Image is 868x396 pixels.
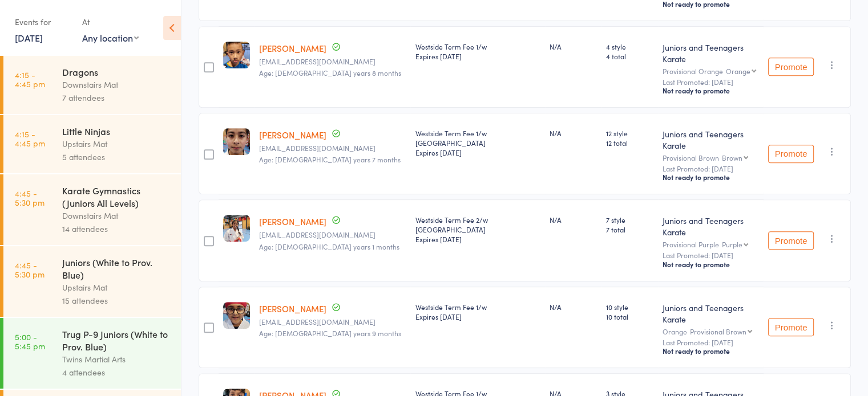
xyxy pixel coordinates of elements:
div: Brown [722,154,742,161]
div: Dragons [62,66,171,78]
img: image1619420445.png [223,302,250,329]
button: Promote [768,231,814,250]
div: Little Ninjas [62,125,171,137]
div: Provisional Brown [663,154,759,161]
div: N/A [550,128,597,138]
small: Last Promoted: [DATE] [663,165,759,173]
time: 4:15 - 4:45 pm [15,70,45,88]
div: Twins Martial Arts [62,353,171,366]
div: Not ready to promote [663,346,759,356]
div: 5 attendees [62,150,171,164]
a: 4:15 -4:45 pmDragonsDownstairs Mat7 attendees [3,56,181,114]
div: Expires [DATE] [415,234,540,244]
span: Age: [DEMOGRAPHIC_DATA] years 8 months [259,68,401,77]
div: Downstairs Mat [62,78,171,91]
small: Last Promoted: [DATE] [663,78,759,86]
div: Westside Term Fee 2/w [GEOGRAPHIC_DATA] [415,215,540,244]
span: 7 total [606,224,653,234]
span: Age: [DEMOGRAPHIC_DATA] years 1 months [259,242,399,251]
div: Expires [DATE] [415,51,540,61]
span: Age: [DEMOGRAPHIC_DATA] years 9 months [259,328,401,338]
small: meharakaal@gmail.com [259,318,406,326]
small: deeptisameer@yahoo.co.in [259,144,406,152]
div: Orange [663,328,759,335]
div: Juniors (White to Prov. Blue) [62,256,171,281]
small: deng131244@gmail.com [259,58,406,66]
div: N/A [550,215,597,224]
span: 12 style [606,128,653,138]
div: Downstairs Mat [62,209,171,222]
div: Trug P-9 Juniors (White to Prov. Blue) [62,328,171,353]
span: 4 total [606,51,653,61]
button: Promote [768,145,814,163]
div: 7 attendees [62,91,171,104]
div: Provisional Purple [663,240,759,248]
div: 14 attendees [62,222,171,235]
div: Not ready to promote [663,173,759,182]
div: At [82,13,139,31]
div: N/A [550,42,597,51]
div: 4 attendees [62,366,171,379]
div: Expires [DATE] [415,312,540,321]
div: Upstairs Mat [62,137,171,150]
button: Promote [768,58,814,76]
span: 12 total [606,138,653,148]
div: Upstairs Mat [62,281,171,294]
a: 4:45 -5:30 pmKarate Gymnastics (Juniors All Levels)Downstairs Mat14 attendees [3,174,181,245]
a: 4:15 -4:45 pmLittle NinjasUpstairs Mat5 attendees [3,115,181,173]
img: image1661153958.png [223,42,250,68]
span: 7 style [606,215,653,224]
a: [PERSON_NAME] [259,215,326,227]
a: [PERSON_NAME] [259,303,326,315]
div: Any location [82,31,139,44]
span: 4 style [606,42,653,51]
div: 15 attendees [62,294,171,307]
small: Last Promoted: [DATE] [663,338,759,346]
small: rajeeshtravi@gmail.com [259,231,406,239]
time: 4:15 - 4:45 pm [15,129,45,148]
time: 5:00 - 5:45 pm [15,332,45,350]
div: Provisional Orange [663,67,759,75]
div: Events for [15,13,71,31]
div: Juniors and Teenagers Karate [663,302,759,325]
a: 4:45 -5:30 pmJuniors (White to Prov. Blue)Upstairs Mat15 attendees [3,246,181,317]
span: 10 style [606,302,653,312]
div: Not ready to promote [663,260,759,269]
img: image1627548876.png [223,128,250,155]
a: [PERSON_NAME] [259,42,326,54]
div: Westside Term Fee 1/w [415,302,540,321]
span: 10 total [606,312,653,321]
button: Promote [768,318,814,336]
div: Provisional Brown [690,328,746,335]
div: Juniors and Teenagers Karate [663,128,759,151]
div: Westside Term Fee 1/w [GEOGRAPHIC_DATA] [415,128,540,157]
time: 4:45 - 5:30 pm [15,189,45,207]
small: Last Promoted: [DATE] [663,251,759,259]
div: Not ready to promote [663,86,759,95]
div: Westside Term Fee 1/w [415,42,540,61]
a: 5:00 -5:45 pmTrug P-9 Juniors (White to Prov. Blue)Twins Martial Arts4 attendees [3,318,181,389]
span: Age: [DEMOGRAPHIC_DATA] years 7 months [259,154,401,164]
time: 4:45 - 5:30 pm [15,260,45,279]
a: [PERSON_NAME] [259,129,326,141]
div: Purple [722,240,742,248]
div: Juniors and Teenagers Karate [663,215,759,238]
div: Expires [DATE] [415,148,540,157]
div: N/A [550,302,597,312]
a: [DATE] [15,31,43,44]
div: Orange [726,67,750,75]
div: Karate Gymnastics (Juniors All Levels) [62,184,171,209]
div: Juniors and Teenagers Karate [663,42,759,64]
img: image1716188528.png [223,215,250,242]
